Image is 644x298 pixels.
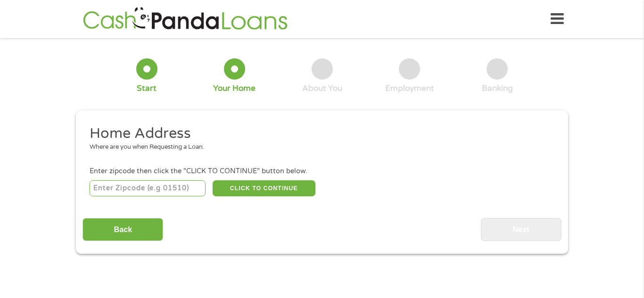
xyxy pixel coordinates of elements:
[213,83,256,94] div: Your Home
[80,6,290,32] img: GetLoanNow Logo
[302,83,342,94] div: About You
[482,83,513,94] div: Banking
[385,83,434,94] div: Employment
[83,218,163,241] input: Back
[90,124,548,143] h2: Home Address
[213,180,315,196] button: CLICK TO CONTINUE
[90,166,554,177] div: Enter zipcode then click the "CLICK TO CONTINUE" button below.
[137,83,157,94] div: Start
[90,180,206,196] input: Enter Zipcode (e.g 01510)
[90,143,548,152] div: Where are you when Requesting a Loan.
[481,218,561,241] input: Next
